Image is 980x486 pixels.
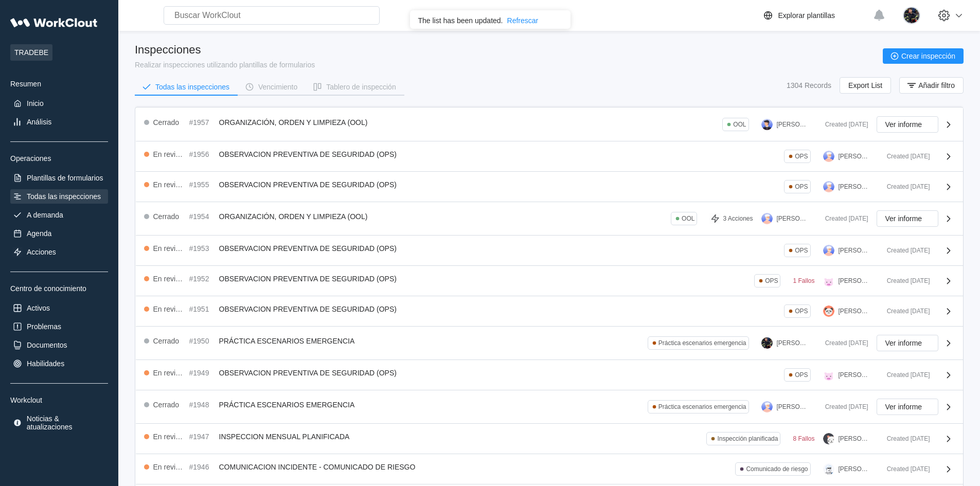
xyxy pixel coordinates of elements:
div: En revisión [153,369,185,377]
button: Todas las inspecciones [135,79,238,95]
div: [PERSON_NAME] [777,339,809,347]
div: [PERSON_NAME] [839,435,870,442]
div: Activos [27,304,50,312]
a: En revisión#1947INSPECCION MENSUAL PLANIFICADAInspección planificada8 Fallos[PERSON_NAME]Created ... [136,424,963,454]
div: #1954 [189,212,215,221]
a: En revisión#1946COMUNICACION INCIDENTE - COMUNICADO DE RIESGOComunicado de riesgo[PERSON_NAME]Cre... [136,454,963,484]
div: Explorar plantillas [778,11,835,20]
a: Cerrado#1950PRÁCTICA ESCENARIOS EMERGENCIAPráctica escenarios emergencia[PERSON_NAME]Created [DAT... [136,327,963,360]
div: #1953 [189,244,215,253]
span: OBSERVACION PREVENTIVA DE SEGURIDAD (OPS) [219,181,397,189]
div: Created [DATE] [879,247,930,254]
div: Created [DATE] [817,215,868,222]
div: Centro de conocimiento [10,284,108,293]
img: user-3.png [761,213,773,224]
a: Inicio [10,96,108,111]
input: Buscar WorkClout [164,6,380,25]
div: Vencimiento [258,83,297,91]
div: Práctica escenarios emergencia [658,403,746,410]
div: OPS [795,247,808,254]
div: OOL [682,215,694,222]
div: En revisión [153,181,185,189]
span: COMUNICACION INCIDENTE - COMUNICADO DE RIESGO [219,463,416,471]
span: Ver informe [885,215,922,222]
a: Agenda [10,226,108,241]
span: ORGANIZACIÓN, ORDEN Y LIMPIEZA (OOL) [219,212,368,221]
div: [PERSON_NAME] [839,183,870,190]
a: Cerrado#1954ORGANIZACIÓN, ORDEN Y LIMPIEZA (OOL)OOL3 Acciones[PERSON_NAME]Created [DATE]Ver informe [136,202,963,236]
img: user-5.png [761,119,773,130]
div: En revisión [153,244,185,253]
div: Workclout [10,396,108,404]
div: [PERSON_NAME] [839,465,870,473]
div: Acciones [27,248,56,256]
img: cat.png [823,433,834,444]
div: [PERSON_NAME] [839,247,870,254]
div: Created [DATE] [879,371,930,379]
button: Añadir filtro [899,77,964,94]
a: Habilidades [10,356,108,371]
a: Problemas [10,319,108,334]
a: Activos [10,301,108,315]
div: Análisis [27,118,51,126]
button: close [560,14,566,23]
div: #1952 [189,275,215,283]
div: En revisión [153,433,185,441]
a: En revisión#1949OBSERVACION PREVENTIVA DE SEGURIDAD (OPS)OPS[PERSON_NAME]Created [DATE] [136,360,963,390]
div: #1947 [189,433,215,441]
span: Ver informe [885,121,922,128]
div: [PERSON_NAME] [777,403,809,410]
button: Ver informe [877,399,938,415]
a: Todas las inspecciones [10,189,108,204]
a: Explorar plantillas [762,9,868,22]
img: user-3.png [823,245,834,256]
div: En revisión [153,275,185,283]
div: Inicio [27,99,44,107]
div: Inspecciones [135,43,315,57]
a: Documentos [10,338,108,352]
div: OPS [795,308,808,315]
div: Documentos [27,341,67,349]
a: Análisis [10,115,108,129]
div: OPS [795,183,808,190]
img: pig.png [823,369,834,381]
a: En revisión#1951OBSERVACION PREVENTIVA DE SEGURIDAD (OPS)OPS[PERSON_NAME]Created [DATE] [136,296,963,327]
button: Export List [840,77,891,94]
img: clout-01.png [823,463,834,475]
div: The list has been updated. [418,16,503,25]
div: #1956 [189,150,215,158]
div: #1957 [189,118,215,127]
button: Tablero de inspección [306,79,404,95]
span: TRADEBE [10,44,52,61]
img: 2a7a337f-28ec-44a9-9913-8eaa51124fce.jpg [903,7,920,24]
div: Problemas [27,322,61,331]
a: Cerrado#1957ORGANIZACIÓN, ORDEN Y LIMPIEZA (OOL)OOL[PERSON_NAME]Created [DATE]Ver informe [136,108,963,141]
a: En revisión#1953OBSERVACION PREVENTIVA DE SEGURIDAD (OPS)OPS[PERSON_NAME]Created [DATE] [136,236,963,266]
div: En revisión [153,463,185,471]
span: OBSERVACION PREVENTIVA DE SEGURIDAD (OPS) [219,369,397,377]
div: En revisión [153,305,185,313]
span: PRÁCTICA ESCENARIOS EMERGENCIA [219,337,355,345]
div: #1950 [189,337,215,345]
div: [PERSON_NAME] [839,308,870,315]
div: Cerrado [153,118,180,127]
div: Created [DATE] [879,183,930,190]
div: #1948 [189,401,215,409]
div: Cerrado [153,401,180,409]
span: OBSERVACION PREVENTIVA DE SEGURIDAD (OPS) [219,275,397,283]
span: INSPECCION MENSUAL PLANIFICADA [219,433,350,441]
div: 3 Acciones [723,215,753,222]
div: Created [DATE] [879,435,930,442]
span: Añadir filtro [918,82,955,89]
div: Cerrado [153,337,180,345]
div: OPS [795,371,808,379]
div: 1304 Records [787,81,831,89]
div: Created [DATE] [879,277,930,284]
span: Ver informe [885,403,922,410]
div: OPS [765,277,778,284]
div: Realizar inspecciones utilizando plantillas de formularios [135,61,315,69]
div: Cerrado [153,212,180,221]
a: A demanda [10,208,108,222]
span: Ver informe [885,339,922,347]
div: Inspección planificada [717,435,778,442]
